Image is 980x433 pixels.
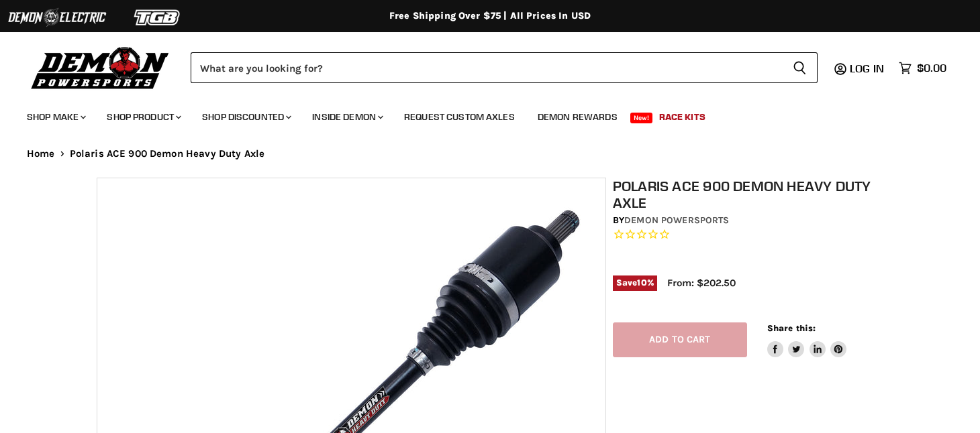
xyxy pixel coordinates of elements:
a: Inside Demon [302,103,391,131]
a: Request Custom Axles [394,103,525,131]
img: TGB Logo 2 [107,5,208,30]
a: Shop Discounted [192,103,299,131]
a: Race Kits [649,103,716,131]
img: Demon Powersports [27,44,174,91]
form: Product [191,52,818,83]
div: by [613,213,891,228]
input: Search [191,52,782,83]
a: Shop Product [97,103,189,131]
span: New! [630,113,653,123]
img: Demon Electric Logo 2 [7,5,107,30]
span: Rated 0.0 out of 5 stars 0 reviews [613,228,891,242]
a: Demon Powersports [624,214,729,226]
span: From: $202.50 [667,277,736,289]
h1: Polaris ACE 900 Demon Heavy Duty Axle [613,178,891,211]
ul: Main menu [17,98,943,131]
a: Home [27,148,55,160]
button: Search [782,52,818,83]
a: $0.00 [892,58,953,78]
aside: Share this: [767,322,847,358]
a: Shop Make [17,103,94,131]
a: Demon Rewards [528,103,628,131]
a: Log in [844,62,892,74]
span: Log in [850,62,884,75]
span: Share this: [767,323,816,333]
span: Polaris ACE 900 Demon Heavy Duty Axle [70,148,265,160]
span: Save % [613,275,657,290]
span: $0.00 [917,62,946,74]
span: 10 [637,277,646,288]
